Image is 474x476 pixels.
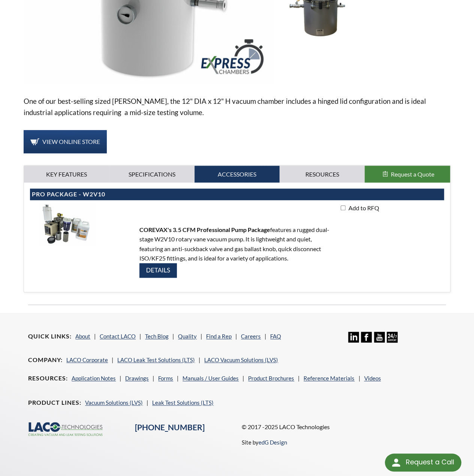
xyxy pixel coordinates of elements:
h4: Pro Package - W2V10 [32,190,442,198]
a: [PHONE_NUMBER] [135,422,205,432]
a: About [75,333,90,340]
a: Forms [158,375,173,382]
a: FAQ [270,333,281,340]
button: Request a Quote [365,166,450,183]
a: Accessories [194,166,280,183]
span: Request a Quote [391,171,434,178]
a: Leak Test Solutions (LTS) [152,399,214,406]
p: © 2017 -2025 LACO Technologies [242,422,446,432]
a: Specifications [109,166,194,183]
a: LACO Leak Test Solutions (LTS) [117,356,195,363]
span: Add to RFQ [347,204,379,211]
img: PPW2V10.jpg [30,203,105,245]
img: Details-button.jpg [139,263,177,278]
a: Application Notes [72,375,116,382]
p: Site by [242,438,287,447]
a: Drawings [125,375,149,382]
h4: Quick Links [28,332,72,340]
img: 24/7 Support Icon [387,332,398,343]
a: Videos [364,375,381,382]
h4: Product Lines [28,399,81,407]
strong: COREVAX's 3.5 CFM Professional Pump Package [139,226,270,233]
p: One of our best-selling sized [PERSON_NAME], the 12" DIA x 12" H vacuum chamber includes a hinged... [24,96,450,118]
a: Reference Materials [304,375,354,382]
a: LACO Corporate [66,356,108,363]
p: features a rugged dual-stage W2V10 rotary vane vacuum pump. It is lightweight and quiet, featurin... [139,225,334,280]
h4: Company [28,356,63,364]
a: Tech Blog [145,333,169,340]
img: round button [390,457,402,469]
div: Request a Call [405,454,454,471]
span: View Online Store [42,138,100,145]
h4: Resources [28,374,68,382]
a: Resources [280,166,365,183]
a: 24/7 Support [387,337,398,344]
a: Product Brochures [248,375,294,382]
div: Request a Call [385,454,461,472]
a: Key Features [24,166,109,183]
a: View Online Store [24,130,107,153]
a: Quality [178,333,197,340]
a: LACO Vacuum Solutions (LVS) [204,356,278,363]
a: Manuals / User Guides [182,375,239,382]
input: Add to RFQ [341,205,345,210]
a: Vacuum Solutions (LVS) [85,399,143,406]
a: edG Design [259,439,287,446]
a: Careers [241,333,261,340]
a: Find a Rep [206,333,232,340]
a: Contact LACO [100,333,136,340]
